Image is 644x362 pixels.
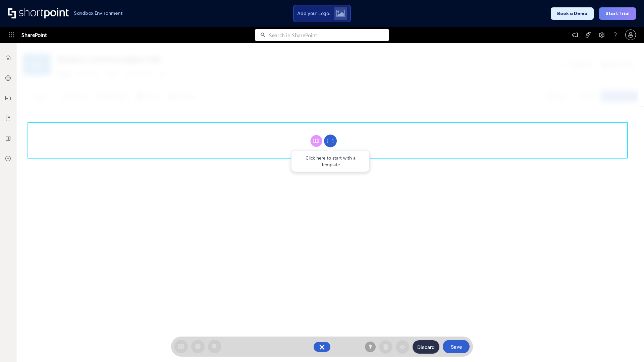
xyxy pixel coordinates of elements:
[297,10,330,16] span: Add your Logo:
[551,7,594,20] button: Book a Demo
[610,330,644,362] iframe: Chat Widget
[599,7,636,20] button: Start Trial
[443,340,470,353] button: Save
[74,11,123,15] h1: Sandbox Environment
[413,340,439,354] button: Discard
[21,27,47,43] span: SharePoint
[336,10,345,17] img: Upload logo
[269,29,389,41] input: Search in SharePoint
